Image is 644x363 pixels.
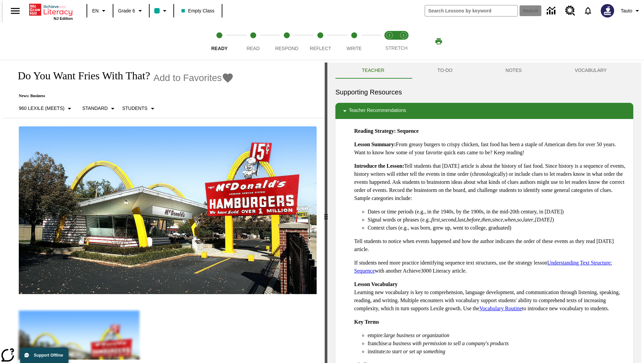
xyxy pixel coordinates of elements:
button: Profile/Settings [618,5,644,17]
button: TO-DO [411,63,479,79]
strong: Introduce the Lesson: [354,163,404,169]
p: Students [122,105,147,112]
li: institute: [368,348,628,356]
div: activity [327,63,641,363]
div: reading [3,63,325,360]
em: large business or organization [384,332,449,338]
p: 960 Lexile (Meets) [19,105,64,112]
p: Tell students to notice when events happened and how the author indicates the order of these even... [354,237,628,253]
a: Vocabulary Routine [479,306,522,311]
button: Grade: Grade 6, Select a grade [115,5,147,17]
button: Write step 5 of 5 [335,23,374,60]
p: Teacher Recommendations [349,107,406,115]
div: Press Enter or Spacebar and then press right and left arrow keys to move the slider [325,63,327,363]
strong: Reading Strategy: [354,128,396,134]
li: empire: [368,331,628,339]
em: a business with permission to sell a company's products [389,340,509,346]
p: From greasy burgers to crispy chicken, fast food has been a staple of American diets for over 50 ... [354,140,628,157]
div: Instructional Panel Tabs [335,63,633,79]
span: Read [247,46,260,51]
em: last [458,217,465,223]
button: NOTES [479,63,548,79]
span: Write [346,46,362,51]
text: 2 [402,34,404,37]
span: EN [92,7,99,14]
span: Support Offline [34,353,63,358]
em: when [504,217,516,223]
h1: Do You Want Fries With That? [11,70,150,82]
button: Ready step 1 of 5 [200,23,239,60]
li: Context clues (e.g., was born, grew up, went to college, graduated) [368,224,628,232]
button: Select a new avatar [597,2,618,19]
button: Support Offline [20,348,68,363]
em: later [523,217,533,223]
span: NJ Edition [54,16,73,21]
li: franchise: [368,339,628,348]
em: first [431,217,440,223]
img: One of the first McDonald's stores, with the iconic red sign and golden arches. [19,126,317,294]
span: Reflect [310,46,331,51]
li: Dates or time periods (e.g., in the 1940s, by the 1900s, in the mid-20th century, in [DATE]) [368,208,628,216]
em: second [441,217,456,223]
button: Print [428,35,449,47]
strong: Sequence [397,128,419,134]
button: Read step 2 of 5 [233,23,272,60]
em: since [492,217,503,223]
span: Empty Class [181,7,215,14]
strong: Lesson Summary: [354,142,396,147]
p: If students need more practice identifying sequence text structures, use the strategy lesson with... [354,259,628,275]
p: Learning new vocabulary is key to comprehension, language development, and communication through ... [354,280,628,313]
p: News: Business [11,93,234,98]
img: Avatar [601,4,614,17]
span: Respond [275,46,298,51]
button: Add to Favorites - Do You Want Fries With That? [153,72,234,84]
button: Respond step 3 of 5 [267,23,306,60]
em: then [481,217,491,223]
a: Data Center [543,2,561,20]
button: Class color is teal. Change class color [152,5,171,17]
span: Ready [211,46,228,51]
button: VOCABULARY [548,63,633,79]
button: Reflect step 4 of 5 [301,23,340,60]
button: Stretch Read step 1 of 2 [380,23,399,60]
input: search field [425,5,518,16]
strong: Key Terms [354,319,379,325]
span: STRETCH [385,45,408,51]
button: Teacher [335,63,411,79]
button: Select Student [119,103,159,115]
p: Standard [82,105,108,112]
span: Add to Favorites [153,73,222,83]
a: Understanding Text Structure: Sequence [354,260,612,274]
text: 1 [388,34,390,37]
button: Language: EN, Select a language [89,5,111,17]
button: Scaffolds, Standard [79,103,119,115]
span: Tauto [621,7,632,14]
a: Resource Center, Will open in new tab [561,2,579,20]
em: before [467,217,480,223]
li: Signal words or phrases (e.g., , , , , , , , , , ) [368,216,628,224]
em: [DATE] [535,217,552,223]
button: Open side menu [5,1,25,21]
button: Select Lexile, 960 Lexile (Meets) [16,103,76,115]
p: Tell students that [DATE] article is about the history of fast food. Since history is a sequence ... [354,162,628,202]
div: Teacher Recommendations [335,103,633,119]
em: to start or set up something [386,349,445,354]
button: Stretch Respond step 2 of 2 [394,23,413,60]
span: Grade 6 [118,7,135,14]
a: Notifications [579,2,597,19]
strong: Lesson Vocabulary [354,281,397,287]
em: so [517,217,522,223]
h6: Supporting Resources [335,87,633,97]
div: Home [29,2,73,21]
